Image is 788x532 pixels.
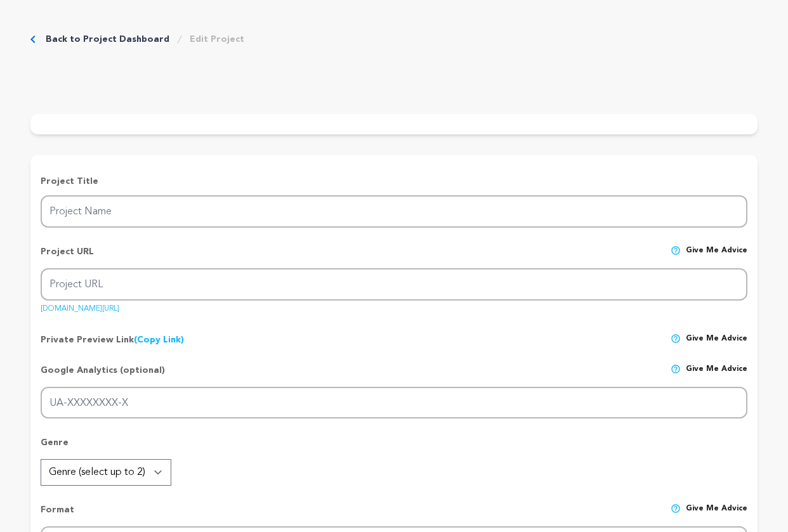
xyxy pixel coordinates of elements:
span: Give me advice [686,503,747,526]
span: Give me advice [686,364,747,387]
img: help-circle.svg [671,503,681,514]
p: Genre [41,436,747,459]
p: Google Analytics (optional) [41,364,165,387]
img: help-circle.svg [671,334,681,344]
a: (Copy Link) [134,335,184,344]
div: Breadcrumb [30,33,244,46]
input: Project Name [41,195,747,228]
img: help-circle.svg [671,364,681,374]
span: Give me advice [686,245,747,268]
span: Give me advice [686,334,747,346]
a: Back to Project Dashboard [46,33,169,46]
input: Project URL [41,268,747,301]
input: UA-XXXXXXXX-X [41,387,747,419]
p: Project URL [41,245,94,268]
a: [DOMAIN_NAME][URL] [41,300,119,313]
p: Project Title [41,175,747,188]
img: help-circle.svg [671,245,681,256]
p: Format [41,503,74,526]
a: Edit Project [190,33,244,46]
p: Private Preview Link [41,334,184,346]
